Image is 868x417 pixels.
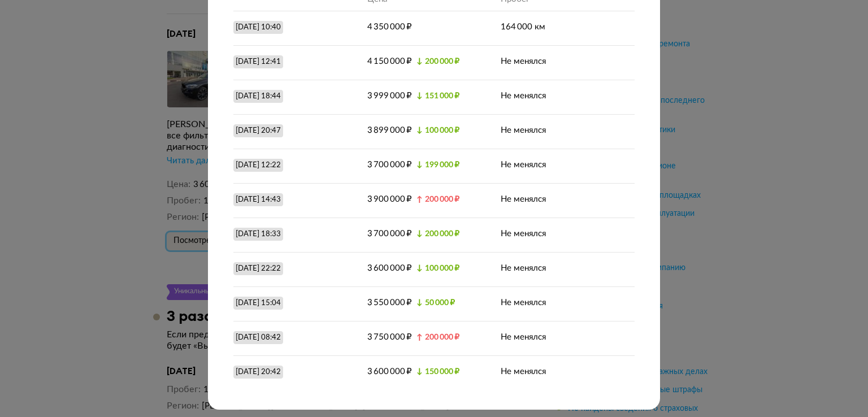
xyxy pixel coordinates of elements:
span: 151 000 ₽ [425,92,459,100]
div: ↓ [416,368,459,376]
div: ↓ [416,299,455,307]
span: 3 899 000 ₽ [367,126,412,134]
span: 200 000 ₽ [425,58,459,66]
div: Не менялся [501,125,546,136]
div: ↓ [416,230,459,238]
div: Не менялся [501,332,546,343]
div: [DATE] 15:04 [236,298,281,309]
span: 199 000 ₽ [425,161,459,169]
div: [DATE] 10:40 [236,23,281,33]
div: ↑ [416,196,459,203]
span: 100 000 ₽ [425,127,459,134]
div: [DATE] 20:47 [236,126,281,136]
span: 3 900 000 ₽ [367,195,412,203]
div: Не менялся [501,194,546,205]
div: ↓ [416,161,459,169]
span: 4 350 000 ₽ [367,23,412,31]
div: Не менялся [501,91,546,102]
span: 3 999 000 ₽ [367,92,412,100]
div: [DATE] 20:42 [236,367,281,377]
span: 3 700 000 ₽ [367,160,412,169]
div: ↓ [416,264,459,272]
div: [DATE] 22:22 [236,264,281,274]
div: ↓ [416,127,459,134]
span: 4 150 000 ₽ [367,57,412,66]
div: Не менялся [501,57,546,67]
div: [DATE] 18:44 [236,92,281,102]
div: [DATE] 14:43 [236,195,281,205]
div: Не менялся [501,229,546,240]
span: 50 000 ₽ [425,299,455,307]
div: [DATE] 18:33 [236,229,281,240]
div: [DATE] 12:41 [236,57,281,67]
div: Не менялся [501,367,546,377]
span: 3 600 000 ₽ [367,367,412,376]
div: Не менялся [501,263,546,274]
div: [DATE] 12:22 [236,160,281,171]
div: [DATE] 08:42 [236,333,281,343]
span: 200 000 ₽ [425,230,459,238]
div: ↓ [416,58,459,66]
span: 200 000 ₽ [425,196,459,203]
div: ↓ [416,92,459,100]
span: 150 000 ₽ [425,368,459,376]
span: 100 000 ₽ [425,264,459,272]
div: Не менялся [501,298,546,309]
div: 164 000 км [501,22,550,33]
div: Не менялся [501,160,546,171]
span: 3 700 000 ₽ [367,229,412,238]
span: 3 550 000 ₽ [367,298,412,307]
span: 200 000 ₽ [425,333,459,341]
span: 3 750 000 ₽ [367,333,412,341]
span: 3 600 000 ₽ [367,264,412,272]
div: ↑ [416,333,459,341]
